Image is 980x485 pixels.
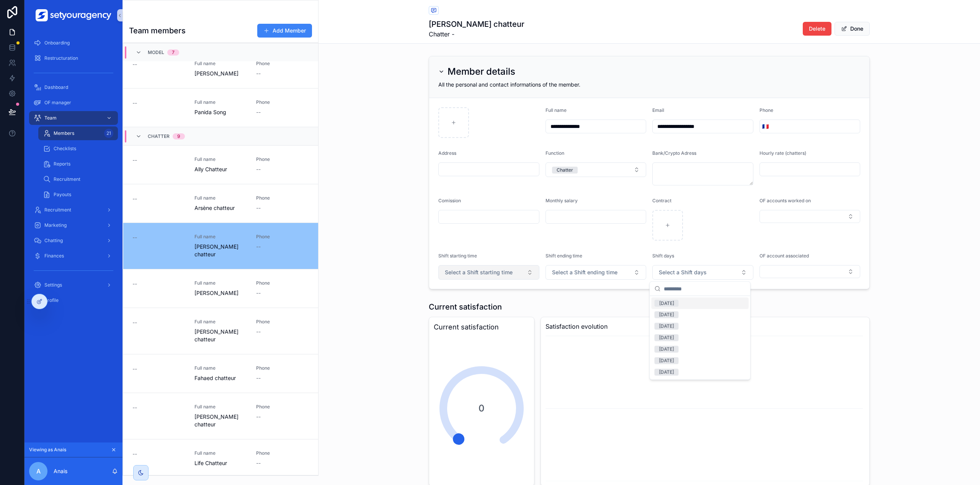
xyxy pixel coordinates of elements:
span: Delete [809,25,825,33]
span: Reports [54,161,70,167]
div: [DATE] [659,300,674,307]
span: Chatter - [429,29,524,39]
h2: Member details [448,66,515,78]
a: Finances [29,249,118,263]
span: Select a Shift ending time [552,269,617,276]
span: -- [256,459,261,467]
span: OF account associated [759,253,809,259]
span: Select a Shift days [659,269,707,276]
span: -- [256,108,261,116]
span: Fahaed chatteur [194,374,247,382]
span: -- [256,165,261,173]
a: Chatting [29,234,118,247]
span: -- [132,365,137,373]
span: Chatting [44,238,63,244]
button: Delete [803,22,831,36]
a: --Full namePanida SongPhone-- [123,88,318,127]
div: [DATE] [659,357,674,364]
span: 0 [479,402,485,415]
a: Marketing [29,218,118,232]
div: Chatter [557,167,573,174]
a: Payouts [38,188,118,202]
a: --Full name[PERSON_NAME] chatteurPhone-- [123,308,318,354]
a: --Full name[PERSON_NAME]Phone-- [123,49,318,88]
button: Select Button [652,265,753,280]
div: [DATE] [659,334,674,341]
a: Restructuration [29,51,118,65]
span: -- [256,328,261,336]
span: Restructuration [44,55,78,61]
span: -- [256,413,261,421]
h1: Current satisfaction [429,301,502,312]
button: Select Button [546,162,647,177]
span: -- [132,234,137,241]
a: --Full name[PERSON_NAME]Phone-- [123,269,318,308]
span: Viewing as Anais [29,447,66,453]
span: Full name [194,195,247,201]
span: Address [438,150,456,156]
span: Phone [256,450,309,456]
button: Done [835,22,870,36]
div: Suggestions [650,296,750,380]
span: Model [148,49,164,56]
a: --Full name[PERSON_NAME] chatteurPhone-- [123,223,318,269]
button: Add Member [257,24,312,38]
span: Phone [256,61,309,67]
h3: Current satisfaction [434,322,529,333]
a: --Full name[PERSON_NAME] chatteurPhone-- [123,393,318,439]
h1: [PERSON_NAME] chatteur [429,19,524,29]
a: OF manager [29,96,118,110]
span: Shift days [652,253,674,259]
span: -- [132,450,137,458]
span: Recruitment [44,207,71,213]
button: Select Button [760,120,771,133]
span: Marketing [44,222,67,228]
a: Profile [29,293,118,307]
span: Payouts [54,192,71,198]
span: Full name [194,61,247,67]
div: [DATE] [659,323,674,330]
span: Phone [256,365,309,371]
span: Satisfaction evolution [546,322,865,331]
a: Settings [29,278,118,292]
div: [DATE] [659,311,674,318]
span: Full name [194,156,247,162]
span: Select a Shift starting time [445,269,513,276]
span: A [36,467,41,476]
span: [PERSON_NAME] chatteur [194,328,247,343]
div: 21 [104,129,113,138]
span: Phone [256,404,309,410]
span: Shift ending time [546,253,582,259]
span: Phone [256,99,309,105]
span: [PERSON_NAME] chatteur [194,243,247,258]
span: Finances [44,253,64,259]
div: 7 [172,49,175,56]
span: Chatter [148,133,170,139]
span: Phone [759,107,773,113]
span: Bank/Crypto Adress [652,150,696,156]
span: Panida Song [194,108,247,116]
a: --Full nameLife ChatteurPhone-- [123,439,318,478]
span: -- [132,156,137,164]
span: Full name [194,450,247,456]
a: Checklists [38,142,118,156]
div: scrollable content [24,31,122,317]
span: Dashboard [44,84,68,90]
button: Select Button [438,265,539,280]
span: Email [652,107,664,113]
span: Shift starting time [438,253,477,259]
span: [PERSON_NAME] chatteur [194,413,247,428]
span: Ally Chatteur [194,165,247,173]
span: -- [132,404,137,411]
span: -- [132,280,137,288]
span: [PERSON_NAME] [194,70,247,77]
span: Checklists [54,146,76,152]
span: Phone [256,319,309,325]
h1: Team members [129,25,186,36]
a: Dashboard [29,80,118,94]
button: Select Button [546,265,647,280]
span: Full name [194,99,247,105]
a: Reports [38,157,118,171]
span: Recruitment [54,176,80,182]
span: Full name [546,107,567,113]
